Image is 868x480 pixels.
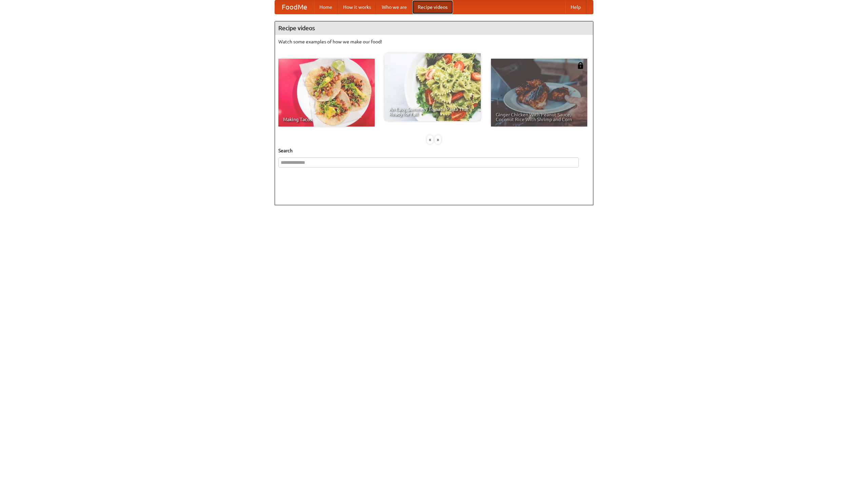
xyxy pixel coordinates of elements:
div: » [435,135,441,144]
p: Watch some examples of how we make our food! [278,38,590,45]
img: 483408.png [577,62,584,69]
a: FoodMe [275,0,314,14]
a: Making Tacos [278,59,375,127]
span: An Easy, Summery Tomato Pasta That's Ready for Fall [389,107,476,116]
a: Who we are [376,0,412,14]
h5: Search [278,147,590,154]
a: Help [565,0,586,14]
div: « [427,135,433,144]
a: An Easy, Summery Tomato Pasta That's Ready for Fall [384,53,481,121]
a: Home [314,0,338,14]
h4: Recipe videos [275,21,593,35]
a: Recipe videos [412,0,453,14]
a: How it works [338,0,376,14]
span: Making Tacos [283,117,370,122]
